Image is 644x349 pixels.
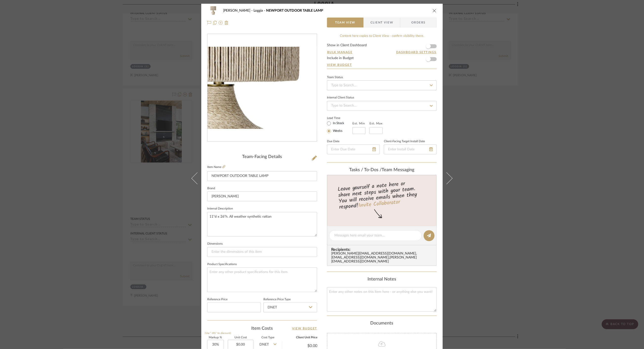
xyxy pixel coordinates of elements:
[207,298,228,301] label: Reference Price
[369,122,383,125] label: Est. Max
[207,47,317,129] img: d83eb2fe-7942-4899-aace-dc6ccc786e60_436x436.jpg
[223,9,253,12] span: [PERSON_NAME]
[327,321,437,326] div: Documents
[332,129,343,133] label: Weeks
[406,18,431,27] span: Orders
[207,208,233,210] label: Internal Description
[384,144,437,154] input: Enter Install Date
[207,154,317,160] div: Team-Facing Details
[207,263,237,266] label: Product Specifications
[282,336,317,339] label: Client Unit Price
[257,336,278,339] label: Cost Type
[335,18,355,27] span: Team View
[327,80,437,90] input: Type to Search…
[327,120,352,134] mat-radio-group: Select item type
[327,63,437,67] a: View Budget
[292,326,317,331] a: View Budget
[207,191,317,201] input: Enter Brand
[349,168,382,172] span: Tasks / To-Dos /
[207,6,219,16] img: d83eb2fe-7942-4899-aace-dc6ccc786e60_48x40.jpg
[207,247,317,257] input: Enter the dimensions of this item
[327,116,352,120] label: Lead Time
[207,187,215,190] label: Brand
[326,178,437,211] div: Leave yourself a note here or share next steps with your team. You will receive emails when they ...
[327,144,380,154] input: Enter Due Date
[207,243,223,245] label: Dimensions
[207,47,317,129] div: 0
[327,140,339,143] label: Due Date
[263,298,291,301] label: Reference Price Type
[327,76,343,79] div: Team Status
[207,171,317,181] input: Enter Item Name
[207,336,224,339] label: Markup %
[225,21,229,25] img: Remove from project
[327,50,353,54] button: Bulk Manage
[207,326,317,331] div: Item Costs
[253,9,266,12] span: Loggia
[370,18,393,27] span: Client View
[332,121,344,126] label: In Stock
[327,277,437,282] div: Internal Notes
[327,101,437,111] input: Type to Search…
[352,122,365,125] label: Est. Min
[331,247,435,252] span: Recipients:
[327,167,437,173] div: team Messaging
[358,198,400,210] a: Invite Collaborator
[396,50,437,54] button: Dashboard Settings
[384,140,425,143] label: Client-Facing Target Install Date
[207,165,225,169] label: Item Name
[327,96,354,99] div: Internal Client Status
[266,9,323,12] span: NEWPORT OUTDOOR TABLE LAMP
[432,8,437,13] button: close
[228,336,253,339] label: Unit Cost
[331,252,435,264] div: [PERSON_NAME][EMAIL_ADDRESS][DOMAIN_NAME] , [EMAIL_ADDRESS][DOMAIN_NAME] , [PERSON_NAME][EMAIL_AD...
[327,34,437,39] div: Content here copies to Client View - confirm visibility there.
